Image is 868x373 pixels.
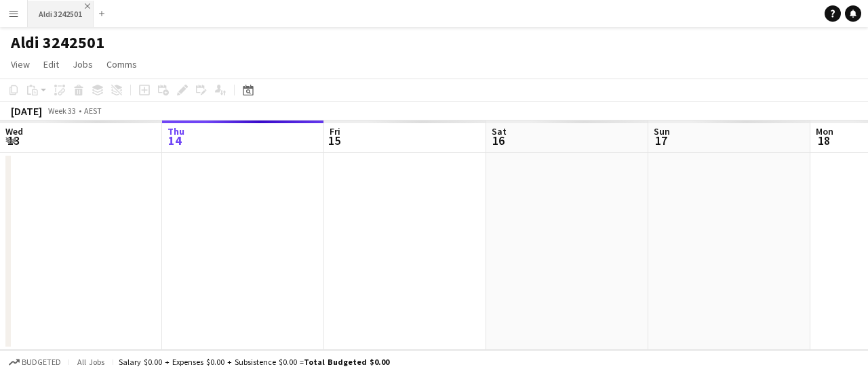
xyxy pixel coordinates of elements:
[816,125,833,137] span: Mon
[304,357,389,367] span: Total Budgeted $0.00
[38,56,64,73] a: Edit
[5,56,35,73] a: View
[119,357,389,367] div: Salary $0.00 + Expenses $0.00 + Subsistence $0.00 =
[654,125,670,137] span: Sun
[84,106,102,116] div: AEST
[3,133,23,148] span: 13
[492,125,507,137] span: Sat
[490,133,507,148] span: 16
[106,58,137,70] span: Comms
[5,125,23,137] span: Wed
[22,357,61,367] span: Budgeted
[165,133,184,148] span: 14
[11,32,104,53] h1: Aldi 3242501
[652,133,670,148] span: 17
[167,125,184,137] span: Thu
[7,355,63,370] button: Budgeted
[43,58,59,70] span: Edit
[330,125,340,137] span: Fri
[67,56,98,73] a: Jobs
[45,106,79,116] span: Week 33
[328,133,340,148] span: 15
[75,357,107,367] span: All jobs
[814,133,833,148] span: 18
[28,1,94,27] button: Aldi 3242501
[11,58,30,70] span: View
[73,58,93,70] span: Jobs
[11,104,42,118] div: [DATE]
[101,56,142,73] a: Comms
